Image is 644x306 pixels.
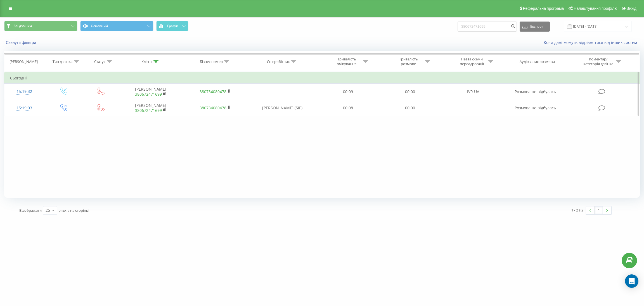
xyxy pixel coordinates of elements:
[394,57,423,66] div: Тривалість розмови
[58,208,89,213] span: рядків на сторінці
[10,103,39,114] div: 15:19:03
[595,206,603,214] a: 1
[523,6,564,11] span: Реферальна програма
[119,84,183,100] td: [PERSON_NAME]
[379,100,441,116] td: 00:00
[267,59,290,64] div: Співробітник
[53,59,72,64] div: Тип дзвінка
[19,208,42,213] span: Відображати
[317,100,379,116] td: 00:08
[379,84,441,100] td: 00:00
[13,24,32,28] span: Всі дзвінки
[574,6,617,11] span: Налаштування профілю
[135,91,162,97] a: 380672471699
[441,84,506,100] td: IVR UA
[200,59,223,64] div: Бізнес номер
[200,89,226,94] a: 380734080478
[119,100,183,116] td: [PERSON_NAME]
[141,59,152,64] div: Клієнт
[625,274,638,288] div: Open Intercom Messenger
[46,208,50,213] div: 25
[317,84,379,100] td: 00:09
[571,207,583,213] div: 1 - 2 з 2
[520,59,555,64] div: Аудіозапис розмови
[4,21,77,31] button: Всі дзвінки
[10,59,38,64] div: [PERSON_NAME]
[80,21,153,31] button: Основний
[156,21,188,31] button: Графік
[135,108,162,113] a: 380672471699
[544,40,640,45] a: Коли дані можуть відрізнятися вiд інших систем
[332,57,362,66] div: Тривалість очікування
[582,57,615,66] div: Коментар/категорія дзвінка
[520,22,550,32] button: Експорт
[4,40,39,45] button: Скинути фільтри
[94,59,105,64] div: Статус
[515,105,556,110] span: Розмова не відбулась
[4,72,640,84] td: Сьогодні
[200,105,226,110] a: 380734080478
[627,6,636,11] span: Вихід
[457,57,487,66] div: Назва схеми переадресації
[515,89,556,94] span: Розмова не відбулась
[458,22,517,32] input: Пошук за номером
[247,100,317,116] td: [PERSON_NAME] (SIP)
[167,24,178,28] span: Графік
[10,86,39,97] div: 15:19:32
